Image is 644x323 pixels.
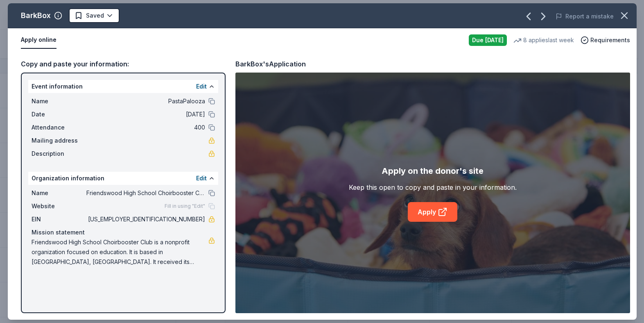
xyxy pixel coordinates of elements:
[196,173,207,183] button: Edit
[382,164,484,177] div: Apply on the donor's site
[32,214,86,224] span: EIN
[86,123,205,132] span: 400
[235,59,306,69] div: BarkBox's Application
[21,59,226,69] div: Copy and paste your information:
[165,203,205,209] span: Fill in using "Edit"
[28,172,218,185] div: Organization information
[32,227,215,237] div: Mission statement
[86,214,205,224] span: [US_EMPLOYER_IDENTIFICATION_NUMBER]
[86,96,205,106] span: PastaPalooza
[86,109,205,119] span: [DATE]
[349,182,517,192] div: Keep this open to copy and paste in your information.
[581,35,630,45] button: Requirements
[32,188,86,198] span: Name
[21,32,56,49] button: Apply online
[32,136,86,146] span: Mailing address
[32,201,86,211] span: Website
[32,123,86,132] span: Attendance
[590,35,630,45] span: Requirements
[86,188,205,198] span: Friendswood High School Choirbooster Club
[69,8,120,23] button: Saved
[32,149,86,159] span: Description
[408,202,457,222] a: Apply
[32,237,208,267] span: Friendswood High School Choirbooster Club is a nonprofit organization focused on education. It is...
[32,96,86,106] span: Name
[32,109,86,119] span: Date
[196,82,207,91] button: Edit
[21,9,51,22] div: BarkBox
[469,34,507,46] div: Due [DATE]
[556,11,614,21] button: Report a mistake
[513,35,574,45] div: 8 applies last week
[86,11,104,20] span: Saved
[28,80,218,93] div: Event information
